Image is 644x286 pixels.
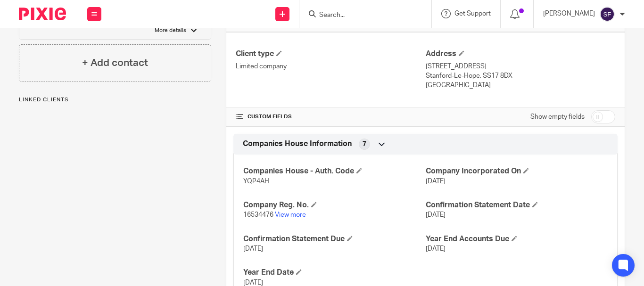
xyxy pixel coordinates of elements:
[243,212,273,218] span: 16534476
[243,200,425,210] h4: Company Reg. No.
[426,234,608,244] h4: Year End Accounts Due
[426,62,615,71] p: [STREET_ADDRESS]
[243,234,425,244] h4: Confirmation Statement Due
[426,166,608,176] h4: Company Incorporated On
[19,96,211,104] p: Linked clients
[600,7,615,22] img: svg%3E
[426,212,446,218] span: [DATE]
[243,166,425,176] h4: Companies House - Auth. Code
[426,49,615,59] h4: Address
[426,200,608,210] h4: Confirmation Statement Date
[318,11,403,20] input: Search
[19,8,66,20] img: Pixie
[155,27,186,34] p: More details
[243,178,269,185] span: YQP4AH
[275,212,306,218] a: View more
[426,71,615,81] p: Stanford-Le-Hope, SS17 8DX
[530,112,585,122] label: Show empty fields
[363,139,366,149] span: 7
[236,62,425,71] p: Limited company
[543,9,595,18] p: [PERSON_NAME]
[426,178,446,185] span: [DATE]
[426,245,446,252] span: [DATE]
[243,139,352,149] span: Companies House Information
[454,10,491,17] span: Get Support
[236,113,425,121] h4: CUSTOM FIELDS
[243,268,425,278] h4: Year End Date
[426,81,615,90] p: [GEOGRAPHIC_DATA]
[243,245,263,252] span: [DATE]
[243,279,263,286] span: [DATE]
[236,49,425,59] h4: Client type
[82,56,148,70] h4: + Add contact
